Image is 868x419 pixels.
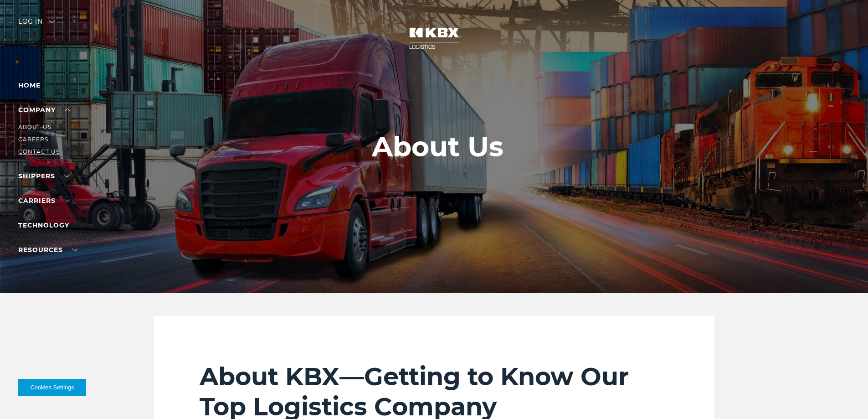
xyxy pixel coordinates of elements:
a: Contact Us [18,148,60,155]
a: Company [18,106,70,114]
div: Log in [18,18,55,31]
a: SHIPPERS [18,172,70,180]
a: Carriers [18,197,70,205]
a: About Us [18,124,51,130]
a: Technology [18,221,69,229]
a: Careers [18,136,48,143]
img: arrow [49,20,55,23]
iframe: Chat Widget [822,375,868,419]
button: Cookies Settings [18,379,86,396]
a: Home [18,81,41,89]
h1: About Us [372,131,503,162]
img: kbx logo [400,18,468,58]
a: RESOURCES [18,246,77,254]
